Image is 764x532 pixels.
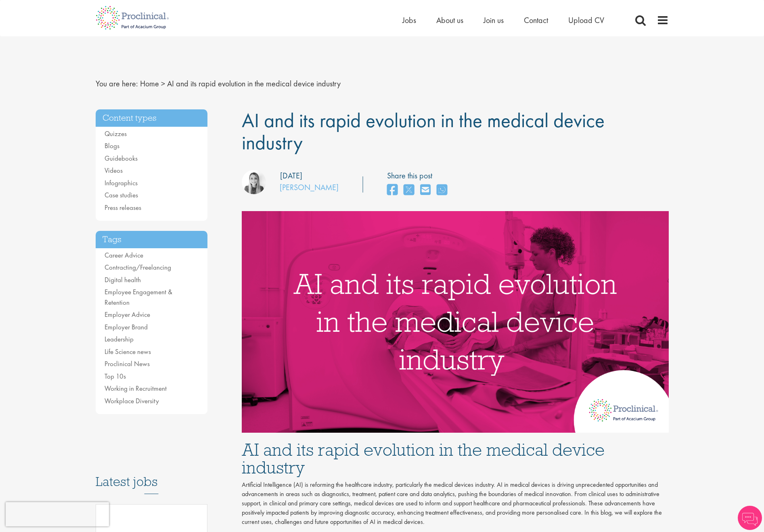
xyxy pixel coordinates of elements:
a: Quizzes [105,129,127,138]
img: Hannah Burke [242,170,266,194]
a: Jobs [402,15,416,25]
a: Contracting/Freelancing [105,263,171,272]
h3: Tags [96,231,208,248]
a: Contact [524,15,548,25]
a: Proclinical News [105,359,150,368]
a: Life Science news [105,347,151,356]
a: Press releases [105,203,141,212]
a: Case studies [105,191,138,199]
label: Share this post [387,170,451,182]
a: Career Advice [105,251,143,260]
span: > [161,78,165,89]
a: Blogs [105,141,119,150]
span: You are here: [96,78,138,89]
h3: Content types [96,109,208,127]
a: Infographics [105,178,138,187]
a: Top 10s [105,372,126,381]
a: Join us [484,15,504,25]
a: About us [436,15,463,25]
a: Workplace Diversity [105,396,159,405]
a: Employer Advice [105,310,150,319]
div: [DATE] [280,170,302,182]
iframe: reCAPTCHA [6,502,109,526]
span: AI and its rapid evolution in the medical device industry [167,78,341,89]
a: breadcrumb link [140,78,159,89]
a: Videos [105,166,123,175]
a: Digital health [105,275,141,284]
p: Artificial Intelligence (AI) is reforming the healthcare industry, particularly the medical devic... [242,480,669,526]
a: Guidebooks [105,154,138,163]
a: Working in Recruitment [105,384,167,393]
a: [PERSON_NAME] [280,182,339,193]
img: Chatbot [738,506,762,530]
a: Leadership [105,335,134,343]
a: share on facebook [387,182,398,199]
a: share on twitter [404,182,414,199]
a: share on whats app [437,182,447,199]
a: Upload CV [568,15,604,25]
span: AI and its rapid evolution in the medical device industry [242,107,605,155]
a: Employee Engagement & Retention [105,287,172,307]
a: share on email [420,182,431,199]
h1: AI and its rapid evolution in the medical device industry [242,441,669,476]
img: AI and Its Impact on the Medical Device Industry | Proclinical [242,211,669,433]
a: Employer Brand [105,323,148,331]
h3: Latest jobs [96,455,208,494]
